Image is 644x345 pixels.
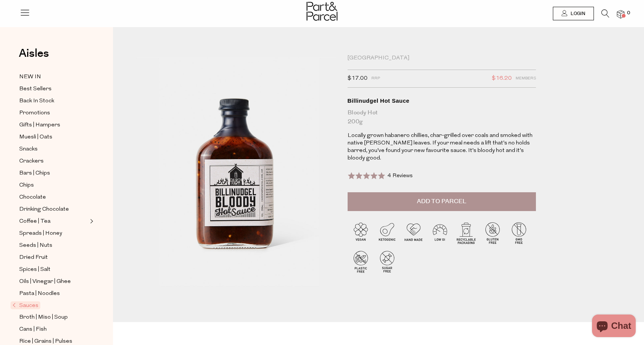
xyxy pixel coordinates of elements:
[19,48,49,67] a: Aisles
[19,85,52,94] span: Best Sellers
[19,96,88,106] a: Back In Stock
[506,220,532,246] img: P_P-ICONS-Live_Bec_V11_GMO_Free.svg
[348,108,536,126] div: Bloody Hot 200g
[19,193,46,202] span: Chocolate
[11,301,40,309] span: Sauces
[617,10,624,18] a: 0
[19,253,88,262] a: Dried Fruit
[348,74,368,84] span: $17.00
[19,121,60,130] span: Gifts | Hampers
[19,72,88,82] a: NEW IN
[374,248,400,275] img: P_P-ICONS-Live_Bec_V11_Sugar_Free.svg
[348,192,536,211] button: Add to Parcel
[19,157,88,166] a: Crackers
[19,325,47,334] span: Cans | Fish
[136,57,336,294] img: Billinudgel Hot Sauce
[19,181,88,190] a: Chips
[19,205,88,214] a: Drinking Chocolate
[19,289,60,298] span: Pasta | Noodles
[19,84,88,94] a: Best Sellers
[371,74,380,84] span: RRP
[19,217,88,226] a: Coffee | Tea
[19,73,41,82] span: NEW IN
[19,265,88,274] a: Spices | Salt
[19,193,88,202] a: Chocolate
[19,313,88,322] a: Broth | Miso | Soup
[19,229,88,238] a: Spreads | Honey
[19,217,50,226] span: Coffee | Tea
[374,220,400,246] img: P_P-ICONS-Live_Bec_V11_Ketogenic.svg
[19,253,48,262] span: Dried Fruit
[516,74,536,84] span: Members
[348,132,536,162] p: Locally grown habanero chillies, char-grilled over coals and smoked with native [PERSON_NAME] lea...
[19,169,50,178] span: Bars | Chips
[19,133,52,142] span: Muesli | Oats
[348,97,536,105] div: Billinudgel Hot Sauce
[553,7,594,20] a: Login
[19,229,62,238] span: Spreads | Honey
[19,109,50,118] span: Promotions
[348,248,374,275] img: P_P-ICONS-Live_Bec_V11_Plastic_Free.svg
[388,173,413,179] span: 4 Reviews
[348,55,536,62] div: [GEOGRAPHIC_DATA]
[307,2,337,21] img: Part&Parcel
[19,265,50,274] span: Spices | Salt
[479,220,506,246] img: P_P-ICONS-Live_Bec_V11_Gluten_Free.svg
[19,181,34,190] span: Chips
[19,108,88,118] a: Promotions
[19,132,88,142] a: Muesli | Oats
[19,241,88,250] a: Seeds | Nuts
[19,241,52,250] span: Seeds | Nuts
[88,217,93,226] button: Expand/Collapse Coffee | Tea
[19,120,88,130] a: Gifts | Hampers
[348,220,374,246] img: P_P-ICONS-Live_Bec_V11_Vegan.svg
[492,74,512,84] span: $16.20
[453,220,479,246] img: P_P-ICONS-Live_Bec_V11_Recyclable_Packaging.svg
[19,205,69,214] span: Drinking Chocolate
[427,220,453,246] img: P_P-ICONS-Live_Bec_V11_Low_Gi.svg
[19,145,38,154] span: Snacks
[19,157,44,166] span: Crackers
[590,315,638,339] inbox-online-store-chat: Shopify online store chat
[400,220,427,246] img: P_P-ICONS-Live_Bec_V11_Handmade.svg
[19,45,49,62] span: Aisles
[19,97,54,106] span: Back In Stock
[19,313,68,322] span: Broth | Miso | Soup
[12,301,88,310] a: Sauces
[625,10,632,17] span: 0
[19,169,88,178] a: Bars | Chips
[417,197,466,206] span: Add to Parcel
[19,289,88,298] a: Pasta | Noodles
[19,277,88,286] a: Oils | Vinegar | Ghee
[19,277,71,286] span: Oils | Vinegar | Ghee
[19,325,88,334] a: Cans | Fish
[569,11,585,17] span: Login
[19,144,88,154] a: Snacks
